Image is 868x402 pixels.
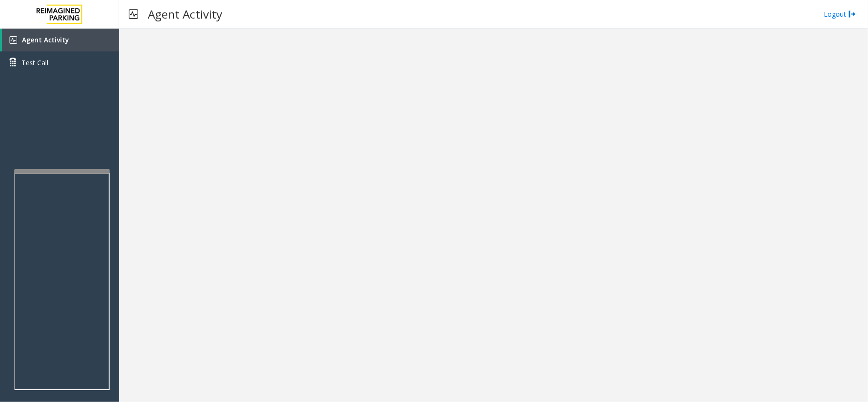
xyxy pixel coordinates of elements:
img: 'icon' [10,36,17,44]
img: logout [848,9,856,19]
img: pageIcon [129,2,138,26]
span: Agent Activity [22,35,69,44]
h3: Agent Activity [143,2,227,26]
a: Logout [824,9,856,19]
a: Agent Activity [2,29,119,51]
span: Test Call [21,58,48,68]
